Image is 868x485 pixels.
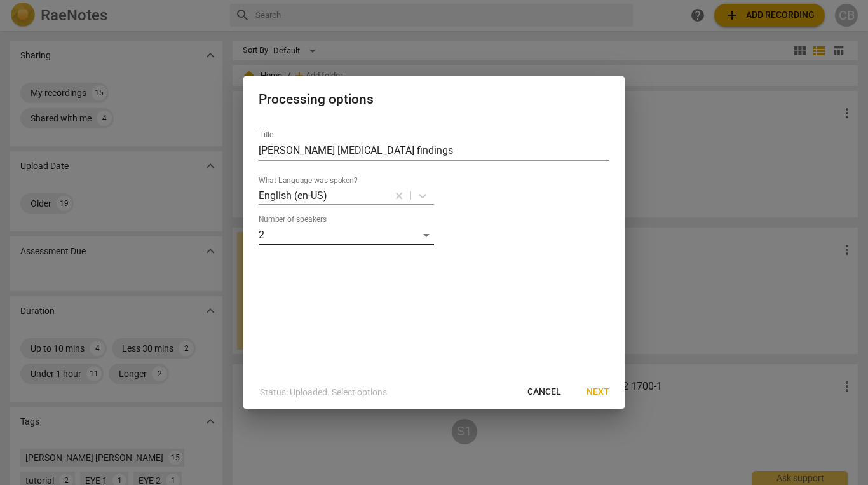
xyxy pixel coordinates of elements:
h2: Processing options [259,92,609,107]
label: Number of speakers [259,215,327,223]
p: Status: Uploaded. Select options [260,386,387,399]
span: Cancel [527,386,561,399]
button: Next [576,381,620,404]
label: Title [259,131,273,139]
div: 2 [259,225,434,245]
label: What Language was spoken? [259,177,358,184]
span: Next [587,386,609,399]
p: English (en-US) [259,188,327,203]
button: Cancel [517,381,571,404]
